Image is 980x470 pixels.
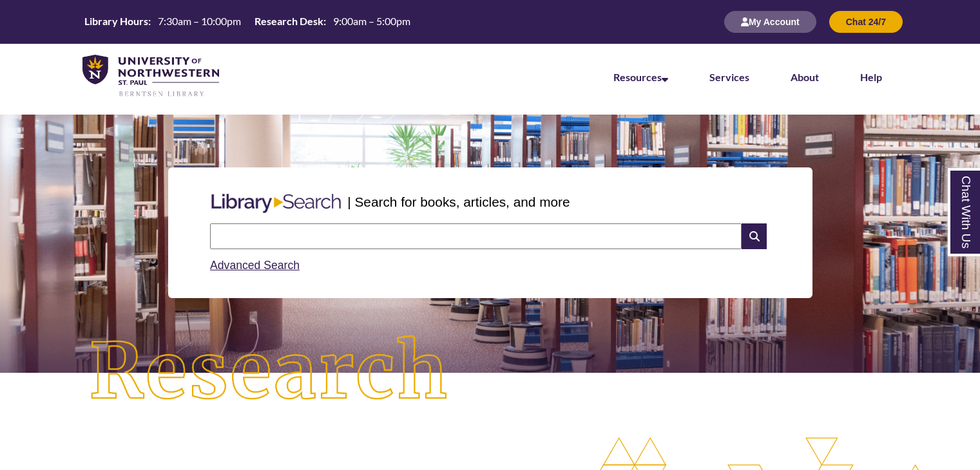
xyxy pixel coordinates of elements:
[333,15,410,27] span: 9:00am – 5:00pm
[829,16,903,27] a: Chat 24/7
[158,15,241,27] span: 7:30am – 10:00pm
[724,16,816,27] a: My Account
[82,55,219,98] img: UNWSP Library Logo
[347,192,570,212] p: | Search for books, articles, and more
[210,259,300,272] a: Advanced Search
[49,296,490,449] img: Research
[829,11,903,33] button: Chat 24/7
[724,11,816,33] button: My Account
[742,223,766,249] i: Search
[791,71,819,83] a: About
[79,14,416,28] table: Hours Today
[249,14,328,28] th: Research Desk:
[709,71,749,83] a: Services
[860,71,882,83] a: Help
[613,71,668,83] a: Resources
[79,14,416,30] a: Hours Today
[205,189,347,218] img: Libary Search
[79,14,153,28] th: Library Hours:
